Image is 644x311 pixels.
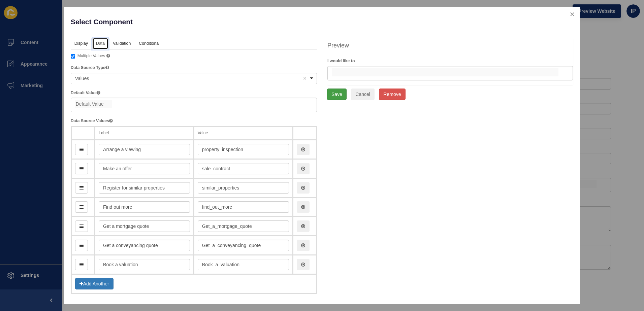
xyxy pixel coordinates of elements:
[71,54,75,59] input: Multiple Values
[92,38,108,50] a: Data
[71,118,113,124] label: Data Source Values
[327,58,355,64] label: I would like to
[566,7,579,21] button: close
[332,68,558,76] input: false
[351,89,375,100] button: Cancel
[135,38,163,50] a: Conditional
[71,38,92,50] a: Display
[95,126,194,140] th: Label
[327,41,573,50] h4: Preview
[71,90,100,96] label: Default Value
[301,75,308,82] button: Remove item: 'values'
[75,76,89,81] span: Values
[71,65,109,71] label: Data Source Type
[77,54,105,58] span: Multiple Values
[75,278,114,289] button: Add Another
[75,100,112,108] input: Default Value
[71,304,100,310] label: Storage Type
[194,126,293,140] th: Value
[109,38,134,50] a: Validation
[327,89,347,100] button: Save
[379,89,405,100] button: Remove
[71,13,317,31] p: Select Component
